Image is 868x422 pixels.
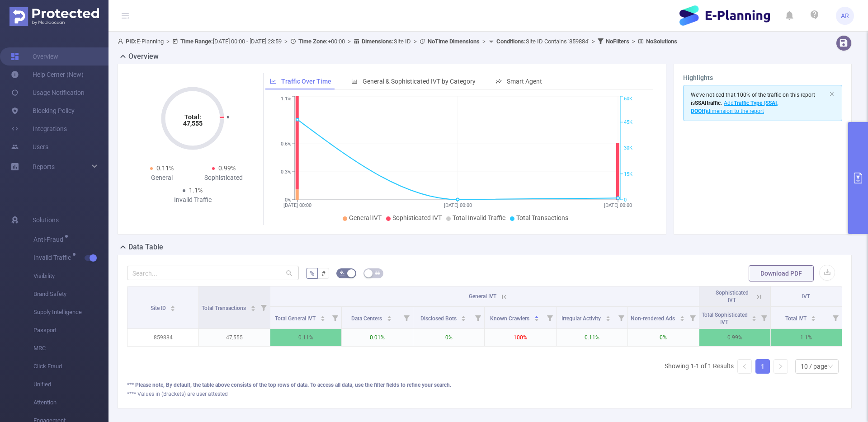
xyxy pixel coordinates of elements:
[199,329,270,346] p: 47,555
[472,307,484,328] i: Filter menu
[629,38,638,45] span: >
[118,38,677,45] span: E-Planning [DATE] 00:00 - [DATE] 23:59 +00:00
[310,270,314,277] span: %
[285,197,291,203] tspan: 0%
[679,314,685,320] div: Sort
[771,329,842,346] p: 1.1%
[534,318,539,320] i: icon: caret-down
[606,318,611,320] i: icon: caret-down
[774,359,788,374] li: Next Page
[33,254,74,261] span: Invalid Traffic
[11,102,75,120] a: Blocking Policy
[749,265,814,281] button: Download PDF
[33,211,59,229] span: Solutions
[716,290,749,303] span: Sophisticated IVT
[189,187,203,194] span: 1.1%
[320,314,325,320] div: Sort
[751,318,756,320] i: icon: caret-down
[543,307,556,328] i: Filter menu
[695,100,721,106] b: SSAI traffic
[679,318,684,320] i: icon: caret-down
[363,78,476,85] span: General & Sophisticated IVT by Category
[811,314,816,320] div: Sort
[516,214,568,221] span: Total Transactions
[340,270,345,276] i: icon: bg-colors
[351,78,358,84] i: icon: bar-chart
[811,318,816,320] i: icon: caret-down
[118,38,126,44] i: icon: user
[283,202,311,208] tspan: [DATE] 00:00
[33,267,108,285] span: Visibility
[251,308,256,310] i: icon: caret-down
[665,359,734,374] li: Showing 1-1 of 1 Results
[257,286,270,328] i: Filter menu
[11,66,84,84] a: Help Center (New)
[624,145,632,151] tspan: 30K
[170,304,175,307] i: icon: caret-up
[329,307,341,328] i: Filter menu
[751,314,757,320] div: Sort
[127,390,842,398] div: **** Values in (Brackets) are user attested
[624,197,627,203] tspan: 0
[351,315,383,322] span: Data Centers
[281,169,291,175] tspan: 0.3%
[411,38,420,45] span: >
[606,314,611,317] i: icon: caret-up
[298,38,328,45] b: Time Zone:
[33,303,108,321] span: Supply Intelligence
[33,285,108,303] span: Brand Safety
[11,84,85,102] a: Usage Notification
[282,38,290,45] span: >
[589,38,598,45] span: >
[737,359,752,374] li: Previous Page
[461,318,466,320] i: icon: caret-down
[496,38,526,45] b: Conditions :
[615,307,627,328] i: Filter menu
[33,339,108,357] span: MRC
[33,163,55,170] span: Reports
[534,314,539,320] div: Sort
[342,329,413,346] p: 0.01%
[33,321,108,339] span: Passport
[345,38,354,45] span: >
[151,305,167,311] span: Site ID
[428,38,480,45] b: No Time Dimensions
[321,314,325,317] i: icon: caret-up
[628,329,699,346] p: 0%
[683,73,842,83] h3: Highlights
[9,7,99,26] img: Protected Media
[679,314,684,317] i: icon: caret-up
[413,329,484,346] p: 0%
[126,38,137,45] b: PID:
[631,315,676,322] span: Non-rendered Ads
[605,314,611,320] div: Sort
[321,318,325,320] i: icon: caret-down
[11,138,48,156] a: Users
[785,315,808,322] span: Total IVT
[33,357,108,375] span: Click Fraud
[362,38,394,45] b: Dimensions :
[180,38,213,45] b: Time Range:
[251,304,256,307] i: icon: caret-up
[156,164,174,172] span: 0.11%
[127,266,299,280] input: Search...
[756,360,769,373] a: 1
[841,7,849,25] span: AR
[624,171,632,177] tspan: 15K
[33,375,108,394] span: Unified
[485,329,556,346] p: 100%
[11,120,67,138] a: Integrations
[751,314,756,317] i: icon: caret-up
[829,91,835,97] i: icon: close
[606,38,629,45] b: No Filters
[811,314,816,317] i: icon: caret-up
[281,78,331,85] span: Traffic Over Time
[461,314,466,320] div: Sort
[702,312,748,325] span: Total Sophisticated IVT
[162,195,224,205] div: Invalid Traffic
[561,315,602,322] span: Irregular Activity
[828,364,833,370] i: icon: down
[778,364,783,369] i: icon: right
[496,38,589,45] span: Site ID Contains '859884'
[758,307,770,328] i: Filter menu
